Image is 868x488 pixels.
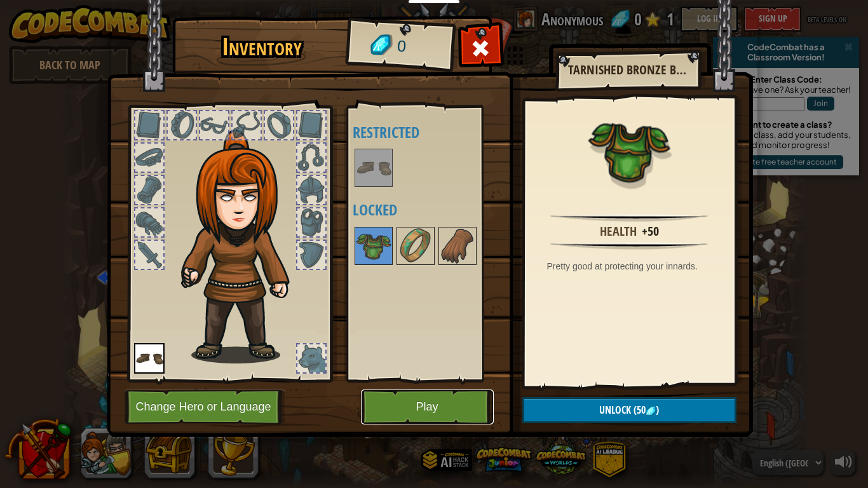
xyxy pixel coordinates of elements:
span: 0 [396,35,407,58]
h2: Tarnished Bronze Breastplate [568,63,688,77]
img: hr.png [550,214,707,222]
img: hair_f2.png [175,130,312,363]
img: portrait.png [440,228,475,264]
img: portrait.png [398,228,433,264]
span: Unlock [599,403,631,417]
img: hr.png [550,242,707,250]
div: Pretty good at protecting your innards. [547,260,718,273]
div: +50 [642,222,659,241]
button: Change Hero or Language [125,390,286,424]
button: Play [361,390,494,424]
img: portrait.png [356,150,391,186]
button: Unlock(50) [522,397,736,423]
h4: Restricted [353,124,503,140]
img: gem.png [646,406,656,416]
img: portrait.png [588,109,670,192]
img: portrait.png [356,228,391,264]
span: (50 [631,403,646,417]
div: Health [600,222,637,241]
span: ) [656,403,659,417]
h1: Inventory [181,34,343,60]
img: portrait.png [134,343,165,374]
h4: Locked [353,201,503,218]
